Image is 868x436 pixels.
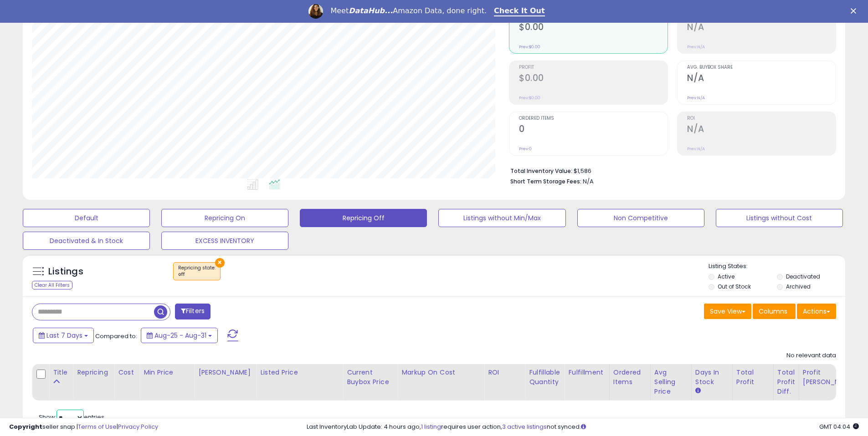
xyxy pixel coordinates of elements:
[510,167,572,175] b: Total Inventory Value:
[519,146,532,152] small: Prev: 0
[421,422,441,431] a: 1 listing
[260,368,339,377] div: Listed Price
[300,209,427,227] button: Repricing Off
[529,368,560,387] div: Fulfillable Quantity
[347,368,394,387] div: Current Buybox Price
[510,177,581,185] b: Short Term Storage Fees:
[786,283,811,290] label: Archived
[215,258,225,268] button: ×
[502,422,547,431] a: 3 active listings
[53,368,69,377] div: Title
[154,331,206,340] span: Aug-25 - Aug-31
[777,368,795,396] div: Total Profit Diff.
[613,368,647,387] div: Ordered Items
[9,423,158,431] div: seller snap | |
[718,283,751,290] label: Out of Stock
[175,304,211,319] button: Filters
[118,368,136,377] div: Cost
[709,262,845,271] p: Listing States:
[568,368,605,377] div: Fulfillment
[803,368,857,387] div: Profit [PERSON_NAME]
[695,368,729,387] div: Days In Stock
[78,422,117,431] a: Terms of Use
[716,209,843,227] button: Listings without Cost
[401,368,480,377] div: Markup on Cost
[144,368,190,377] div: Min Price
[438,209,565,227] button: Listings without Min/Max
[753,304,796,319] button: Columns
[797,304,836,319] button: Actions
[161,232,288,250] button: EXCESS INVENTORY
[687,73,836,85] h2: N/A
[519,95,540,101] small: Prev: $0.00
[704,304,751,319] button: Save View
[77,368,110,377] div: Repricing
[161,209,288,227] button: Repricing On
[23,209,150,227] button: Default
[330,6,487,15] div: Meet Amazon Data, done right.
[819,422,859,431] span: 2025-09-8 04:04 GMT
[198,368,252,377] div: [PERSON_NAME]
[398,364,484,401] th: The percentage added to the cost of goods (COGS) that forms the calculator for Min & Max prices.
[308,4,323,19] img: Profile image for Georgie
[687,95,705,101] small: Prev: N/A
[141,328,218,343] button: Aug-25 - Aug-31
[519,44,540,50] small: Prev: $0.00
[519,65,668,70] span: Profit
[9,422,42,431] strong: Copyright
[488,368,521,377] div: ROI
[583,177,594,186] span: N/A
[851,8,860,14] div: Close
[687,44,705,50] small: Prev: N/A
[48,265,83,278] h5: Listings
[786,273,820,280] label: Deactivated
[178,264,216,278] span: Repricing state :
[759,307,787,316] span: Columns
[654,368,688,396] div: Avg Selling Price
[519,22,668,34] h2: $0.00
[687,65,836,70] span: Avg. Buybox Share
[687,116,836,121] span: ROI
[687,146,705,152] small: Prev: N/A
[519,116,668,121] span: Ordered Items
[349,6,393,15] i: DataHub...
[510,165,829,176] li: $1,586
[687,124,836,136] h2: N/A
[736,368,770,387] div: Total Profit
[39,413,104,421] span: Show: entries
[118,422,158,431] a: Privacy Policy
[494,6,545,16] a: Check It Out
[519,73,668,85] h2: $0.00
[577,209,704,227] button: Non Competitive
[95,332,137,340] span: Compared to:
[519,124,668,136] h2: 0
[23,232,150,250] button: Deactivated & In Stock
[786,351,836,360] div: No relevant data
[33,328,94,343] button: Last 7 Days
[178,271,216,278] div: off
[307,423,859,431] div: Last InventoryLab Update: 4 hours ago, requires user action, not synced.
[718,273,734,280] label: Active
[46,331,82,340] span: Last 7 Days
[695,387,701,395] small: Days In Stock.
[32,281,72,289] div: Clear All Filters
[687,22,836,34] h2: N/A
